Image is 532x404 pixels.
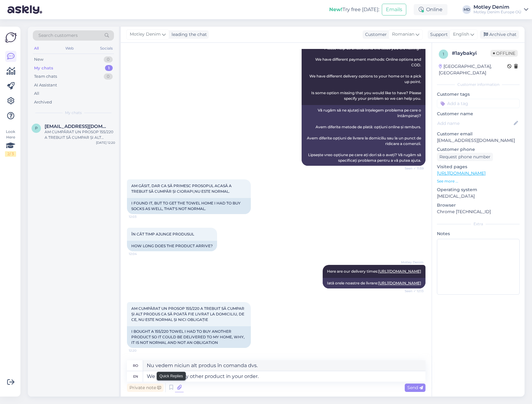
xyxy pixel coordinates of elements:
[462,5,471,14] div: MD
[437,91,520,98] p: Customer tags
[378,269,421,274] a: [URL][DOMAIN_NAME]
[382,4,406,15] button: Emails
[143,360,425,371] textarea: Nu vedem niciun alt produs în comanda dvs.
[437,164,520,170] p: Visited pages
[437,120,512,127] input: Add name
[131,306,245,322] span: AM CUMPĂRAT UN PROSOP 155/220 A TREBUIT SĂ CUMPAR ȘI ALT PRODUS CA SĂ POATĂ FIE LIVRAT LA DOMICIL...
[133,371,138,382] div: en
[437,170,486,176] a: [URL][DOMAIN_NAME]
[437,137,520,144] p: [EMAIL_ADDRESS][DOMAIN_NAME]
[104,56,113,63] div: 0
[363,31,387,38] div: Customer
[437,187,520,193] p: Operating system
[143,371,425,382] textarea: We can't see any other product in your order.
[38,32,78,39] span: Search customers
[453,31,469,38] span: English
[437,99,520,108] input: Add a tag
[329,6,379,13] div: Try free [DATE]:
[129,214,152,219] span: 12:03
[392,31,414,38] span: Romanian
[34,82,57,88] div: AI Assistant
[329,7,342,12] b: New!
[302,105,425,166] div: Vă rugăm să ne ajutați să înțelegem problema pe care o întâmpinați? Avem diferite metode de plată...
[439,63,507,76] div: [GEOGRAPHIC_DATA], [GEOGRAPHIC_DATA]
[130,31,161,38] span: Motley Denim
[473,10,521,15] div: Motley Denim Europe OÜ
[34,73,57,80] div: Team chats
[129,348,152,353] span: 12:20
[169,31,207,38] div: leading the chat
[323,278,425,288] div: Iată orele noastre de livrare:
[105,65,113,71] div: 1
[452,50,491,57] div: # 1aybakyi
[34,99,52,105] div: Archived
[437,221,520,227] div: Extra
[159,373,183,379] small: Quick Replies
[437,111,520,117] p: Customer name
[400,166,424,171] span: Seen ✓ 11:59
[127,384,164,392] div: Private note
[5,129,16,157] div: Look Here
[133,360,138,371] div: ro
[437,82,520,87] div: Customer information
[35,126,38,130] span: p
[437,178,520,184] p: See more ...
[437,193,520,200] p: [MEDICAL_DATA]
[378,281,421,285] a: [URL][DOMAIN_NAME]
[34,56,43,63] div: New
[414,4,447,15] div: Online
[437,202,520,209] p: Browser
[437,131,520,137] p: Customer email
[131,183,233,194] span: AM GĂSIT, DAR CA SĂ PRIMESC PROSOPUL ACASĂ A TREBUIT SĂ CUMPĂR ȘI CIORAPI,NU ESTE NORMAL.
[96,140,115,145] div: [DATE] 12:20
[437,146,520,153] p: Customer phone
[443,52,444,56] span: 1
[437,209,520,215] p: Chrome [TECHNICAL_ID]
[127,326,251,348] div: I BOUGHT A 155/220 TOWEL I HAD TO BUY ANOTHER PRODUCT SO IT COULD BE DELIVERED TO MY HOME, WHY, I...
[437,153,493,161] div: Request phone number
[473,5,528,15] a: Motley DenimMotley Denim Europe OÜ
[65,110,82,116] span: My chats
[400,289,424,293] span: Seen ✓ 12:13
[407,385,423,390] span: Send
[64,44,75,52] div: Web
[34,65,53,71] div: My chats
[33,44,40,52] div: All
[45,129,115,140] div: AM CUMPĂRAT UN PROSOP 155/220 A TREBUIT SĂ CUMPAR ȘI ALT PRODUS CA SĂ POATĂ FIE LIVRAT LA DOMICIL...
[480,30,519,39] div: Archive chat
[104,73,113,80] div: 0
[131,232,194,236] span: ÎN CÂT TIMP AJUNGE PRODUSUL
[45,124,109,129] span: pauldulche@yahoo.com
[127,198,251,214] div: I FOUND IT, BUT TO GET THE TOWEL HOME I HAD TO BUY SOCKS AS WELL, THAT'S NOT NORMAL.
[400,260,424,265] span: Motley Denim
[491,50,518,57] span: Offline
[5,32,17,43] img: Askly Logo
[129,252,152,256] span: 12:04
[473,5,521,10] div: Motley Denim
[327,269,421,274] span: Here are our delivery times:
[437,231,520,237] p: Notes
[428,31,448,38] div: Support
[5,151,16,157] div: 2 / 3
[34,90,39,97] div: All
[99,44,114,52] div: Socials
[127,241,217,251] div: HOW LONG DOES THE PRODUCT ARRIVE?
